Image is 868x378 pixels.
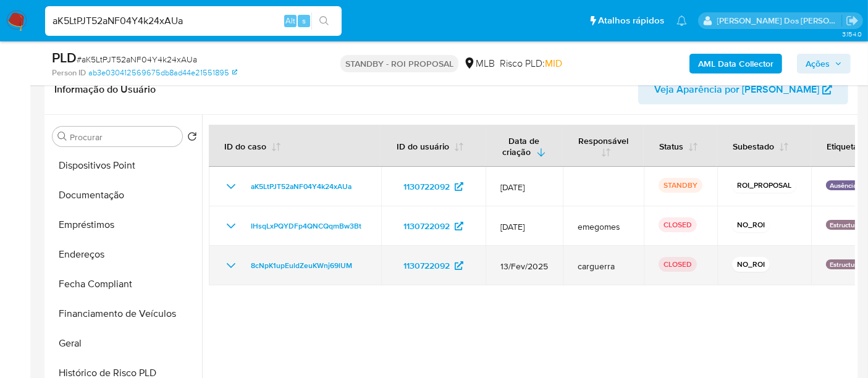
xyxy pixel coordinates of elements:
[48,329,202,358] button: Geral
[48,180,202,210] button: Documentação
[638,75,848,104] button: Veja Aparência por [PERSON_NAME]
[52,48,77,67] b: PLD
[57,132,67,141] button: Procurar
[500,57,562,70] span: Risco PLD:
[717,15,842,27] p: renato.lopes@mercadopago.com.br
[48,151,202,180] button: Dispositivos Point
[285,15,295,27] span: Alt
[806,54,830,73] span: Ações
[48,299,202,329] button: Financiamento de Veículos
[598,14,664,27] span: Atalhos rápidos
[842,29,862,39] span: 3.154.0
[48,240,202,269] button: Endereços
[70,132,177,143] input: Procurar
[77,53,197,65] span: # aK5LtPJT52aNF04Y4k24xAUa
[676,15,687,26] a: Notificações
[302,15,306,27] span: s
[654,75,819,104] span: Veja Aparência por [PERSON_NAME]
[698,54,773,73] b: AML Data Collector
[311,12,337,30] button: search-icon
[463,57,495,70] div: MLB
[689,54,782,73] button: AML Data Collector
[187,132,197,145] button: Retornar ao pedido padrão
[48,210,202,240] button: Empréstimos
[797,54,851,73] button: Ações
[846,14,859,27] a: Sair
[45,13,342,29] input: Pesquise usuários ou casos...
[340,55,458,72] p: STANDBY - ROI PROPOSAL
[88,67,237,78] a: ab3e030412569675db8ad44e21551895
[54,83,156,96] h1: Informação do Usuário
[52,67,86,78] b: Person ID
[48,269,202,299] button: Fecha Compliant
[545,56,562,70] span: MID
